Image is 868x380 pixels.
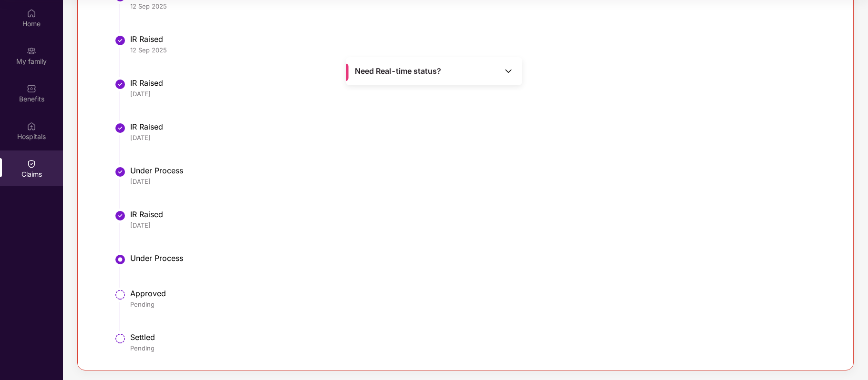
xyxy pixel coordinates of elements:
[130,300,832,309] div: Pending
[130,177,832,186] div: [DATE]
[130,210,832,219] div: IR Raised
[27,84,36,93] img: svg+xml;base64,PHN2ZyBpZD0iQmVuZWZpdHMiIHhtbG5zPSJodHRwOi8vd3d3LnczLm9yZy8yMDAwL3N2ZyIgd2lkdGg9Ij...
[27,46,36,56] img: svg+xml;base64,PHN2ZyB3aWR0aD0iMjAiIGhlaWdodD0iMjAiIHZpZXdCb3g9IjAgMCAyMCAyMCIgZmlsbD0ibm9uZSIgeG...
[355,66,441,76] span: Need Real-time status?
[130,253,832,263] div: Under Process
[130,122,832,131] div: IR Raised
[114,35,126,46] img: svg+xml;base64,PHN2ZyBpZD0iU3RlcC1Eb25lLTMyeDMyIiB4bWxucz0iaHR0cDovL3d3dy53My5vcmcvMjAwMC9zdmciIH...
[130,332,832,342] div: Settled
[504,66,513,76] img: Toggle Icon
[27,9,36,18] img: svg+xml;base64,PHN2ZyBpZD0iSG9tZSIgeG1sbnM9Imh0dHA6Ly93d3cudzMub3JnLzIwMDAvc3ZnIiB3aWR0aD0iMjAiIG...
[130,78,832,88] div: IR Raised
[130,46,832,54] div: 12 Sep 2025
[130,2,832,10] div: 12 Sep 2025
[114,122,126,134] img: svg+xml;base64,PHN2ZyBpZD0iU3RlcC1Eb25lLTMyeDMyIiB4bWxucz0iaHR0cDovL3d3dy53My5vcmcvMjAwMC9zdmciIH...
[130,221,832,230] div: [DATE]
[130,34,832,44] div: IR Raised
[114,166,126,178] img: svg+xml;base64,PHN2ZyBpZD0iU3RlcC1Eb25lLTMyeDMyIiB4bWxucz0iaHR0cDovL3d3dy53My5vcmcvMjAwMC9zdmciIH...
[114,333,126,344] img: svg+xml;base64,PHN2ZyBpZD0iU3RlcC1QZW5kaW5nLTMyeDMyIiB4bWxucz0iaHR0cDovL3d3dy53My5vcmcvMjAwMC9zdm...
[130,166,832,175] div: Under Process
[114,254,126,265] img: svg+xml;base64,PHN2ZyBpZD0iU3RlcC1BY3RpdmUtMzJ4MzIiIHhtbG5zPSJodHRwOi8vd3d3LnczLm9yZy8yMDAwL3N2Zy...
[130,90,832,98] div: [DATE]
[114,289,126,300] img: svg+xml;base64,PHN2ZyBpZD0iU3RlcC1QZW5kaW5nLTMyeDMyIiB4bWxucz0iaHR0cDovL3d3dy53My5vcmcvMjAwMC9zdm...
[130,289,832,298] div: Approved
[114,210,126,221] img: svg+xml;base64,PHN2ZyBpZD0iU3RlcC1Eb25lLTMyeDMyIiB4bWxucz0iaHR0cDovL3d3dy53My5vcmcvMjAwMC9zdmciIH...
[27,121,36,131] img: svg+xml;base64,PHN2ZyBpZD0iSG9zcGl0YWxzIiB4bWxucz0iaHR0cDovL3d3dy53My5vcmcvMjAwMC9zdmciIHdpZHRoPS...
[130,344,832,352] div: Pending
[130,133,832,142] div: [DATE]
[114,79,126,90] img: svg+xml;base64,PHN2ZyBpZD0iU3RlcC1Eb25lLTMyeDMyIiB4bWxucz0iaHR0cDovL3d3dy53My5vcmcvMjAwMC9zdmciIH...
[27,159,36,169] img: svg+xml;base64,PHN2ZyBpZD0iQ2xhaW0iIHhtbG5zPSJodHRwOi8vd3d3LnczLm9yZy8yMDAwL3N2ZyIgd2lkdGg9IjIwIi...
